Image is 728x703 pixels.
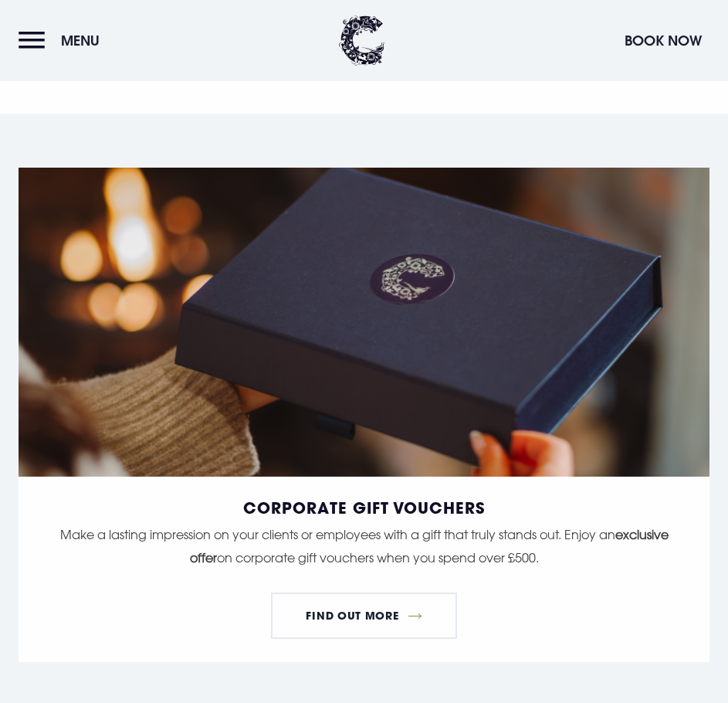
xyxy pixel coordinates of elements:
button: Menu [19,24,107,57]
a: FIND OUT MORE [271,593,457,639]
img: Corporate Gift Voucher Clandeboye Lodge [19,168,709,477]
p: Make a lasting impression on your clients or employees with a gift that truly stands out. Enjoy a... [42,523,686,570]
h5: Corporate Gift Vouchers [42,500,686,515]
img: Clandeboye Lodge [339,15,385,66]
strong: exclusive offer [190,527,669,565]
span: Menu [61,32,100,49]
button: Book Now [617,24,709,57]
